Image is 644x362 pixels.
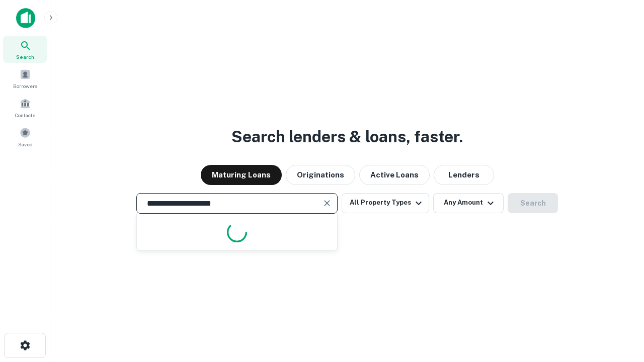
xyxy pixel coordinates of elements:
[342,193,429,213] button: All Property Types
[13,82,37,90] span: Borrowers
[3,94,47,121] a: Contacts
[15,111,35,119] span: Contacts
[201,165,282,185] button: Maturing Loans
[359,165,430,185] button: Active Loans
[18,140,33,148] span: Saved
[594,282,644,330] iframe: Chat Widget
[16,8,35,28] img: capitalize-icon.png
[231,125,463,149] h3: Search lenders & loans, faster.
[434,165,494,185] button: Lenders
[3,65,47,92] a: Borrowers
[286,165,355,185] button: Originations
[3,36,47,63] a: Search
[3,123,47,150] a: Saved
[433,193,504,213] button: Any Amount
[16,53,34,61] span: Search
[320,196,334,210] button: Clear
